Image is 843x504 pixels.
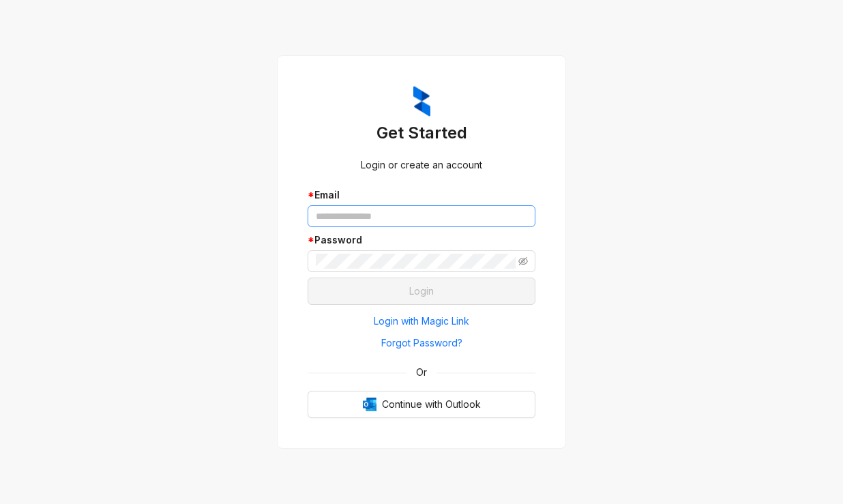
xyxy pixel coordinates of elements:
span: Login with Magic Link [374,314,469,329]
span: Forgot Password? [381,336,462,351]
span: Continue with Outlook [382,397,481,412]
span: eye-invisible [518,256,528,266]
button: OutlookContinue with Outlook [308,391,535,418]
button: Forgot Password? [308,332,535,354]
img: Outlook [363,398,376,411]
img: ZumaIcon [413,86,430,117]
div: Password [308,233,535,248]
div: Email [308,188,535,203]
button: Login [308,278,535,305]
span: Or [406,365,437,380]
div: Login or create an account [308,158,535,173]
h3: Get Started [308,122,535,144]
button: Login with Magic Link [308,310,535,332]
